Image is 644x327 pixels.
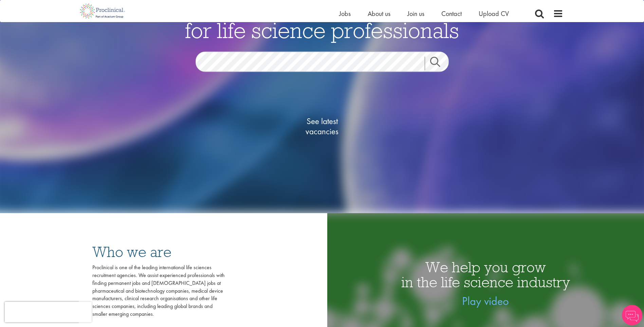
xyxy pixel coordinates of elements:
a: Join us [407,9,424,18]
img: Chatbot [622,305,642,325]
span: See latest vacancies [288,116,356,137]
h3: Who we are [92,244,225,259]
iframe: reCAPTCHA [5,302,92,322]
a: Upload CV [479,9,509,18]
a: Jobs [339,9,351,18]
a: About us [368,9,390,18]
div: Proclinical is one of the leading international life sciences recruitment agencies. We assist exp... [92,264,225,318]
a: See latestvacancies [288,89,356,164]
a: Play video [462,294,509,308]
a: Contact [441,9,462,18]
a: Job search submit button [425,57,454,70]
